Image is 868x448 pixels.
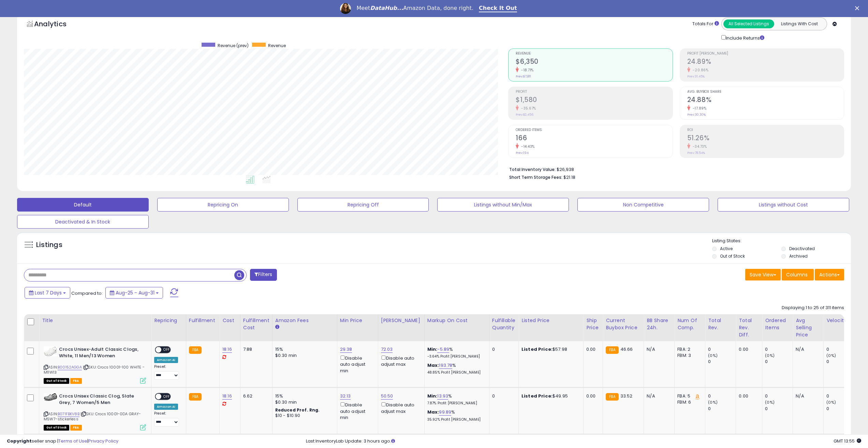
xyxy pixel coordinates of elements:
[222,317,237,324] div: Cost
[275,399,332,405] div: $0.30 min
[59,346,142,361] b: Crocs Unisex-Adult Classic Clogs, White, 11 Men/13 Women
[297,198,429,212] button: Repricing Off
[44,346,57,356] img: 31TjU9hWYmL._SL40_.jpg
[687,52,844,56] span: Profit [PERSON_NAME]
[765,406,793,412] div: 0
[521,317,580,324] div: Listed Price
[36,240,62,250] h5: Listings
[739,393,757,399] div: 0.00
[687,128,844,132] span: ROI
[687,74,705,78] small: Prev: 31.45%
[796,346,818,352] div: N/A
[275,413,332,419] div: $10 - $10.90
[427,393,484,406] div: %
[189,346,202,354] small: FBA
[7,438,32,444] strong: Copyright
[708,393,736,399] div: 0
[516,96,672,105] h2: $1,580
[782,305,844,311] div: Displaying 1 to 25 of 311 items
[44,364,145,375] span: | SKU: Crocs 10001-100 WHITE - M11W13
[606,393,618,401] small: FBA
[189,317,217,324] div: Fulfillment
[340,3,351,14] img: Profile image for Georgie
[687,134,844,143] h2: 51.26%
[44,411,141,421] span: | SKU: Crocs 10001-0DA GRAY- M5W7-stickerless
[690,106,707,111] small: -17.89%
[606,346,618,354] small: FBA
[692,21,719,27] div: Totals For
[516,90,672,94] span: Profit
[586,317,600,331] div: Ship Price
[796,393,818,399] div: N/A
[35,289,62,296] span: Last 7 Days
[7,438,118,445] div: seller snap | |
[437,346,449,353] a: -5.89
[71,290,103,297] span: Compared to:
[586,393,598,399] div: 0.00
[677,393,700,399] div: FBA: 5
[427,409,439,415] b: Max:
[479,5,517,12] a: Check It Out
[381,393,393,400] a: 50.50
[690,144,707,149] small: -34.73%
[381,317,422,324] div: [PERSON_NAME]
[154,317,183,324] div: Repricing
[427,362,484,375] div: %
[677,346,700,352] div: FBA: 2
[826,359,854,365] div: 0
[58,438,87,444] a: Terms of Use
[519,144,535,149] small: -14.43%
[677,399,700,405] div: FBM: 6
[774,19,825,28] button: Listings With Cost
[427,346,484,359] div: %
[577,198,709,212] button: Non Competitive
[620,393,633,399] span: 33.52
[826,393,854,399] div: 0
[765,317,790,331] div: Ordered Items
[516,58,672,67] h2: $6,350
[606,317,641,331] div: Current Buybox Price
[340,346,352,353] a: 29.38
[154,364,181,380] div: Preset:
[765,400,775,405] small: (0%)
[647,393,669,399] div: N/A
[786,271,808,278] span: Columns
[116,289,155,296] span: Aug-25 - Aug-31
[687,113,706,117] small: Prev: 30.30%
[250,269,277,281] button: Filters
[340,354,373,374] div: Disable auto adjust min
[708,353,718,358] small: (0%)
[161,394,172,400] span: OFF
[17,198,149,212] button: Default
[340,401,373,421] div: Disable auto adjust min
[268,43,286,48] span: Revenue
[720,253,745,259] label: Out of Stock
[826,400,836,405] small: (0%)
[275,324,279,330] small: Amazon Fees.
[765,359,793,365] div: 0
[765,393,793,399] div: 0
[275,352,332,359] div: $0.30 min
[381,401,419,414] div: Disable auto adjust max
[796,317,821,338] div: Avg Selling Price
[427,370,484,375] p: 48.85% Profit [PERSON_NAME]
[521,346,578,352] div: $57.98
[708,406,736,412] div: 0
[70,378,82,384] span: FBA
[424,314,489,341] th: The percentage added to the cost of goods (COGS) that forms the calculator for Min & Max prices.
[677,317,702,331] div: Num of Comp.
[44,425,69,431] span: All listings that are currently out of stock and unavailable for purchase on Amazon
[25,287,70,299] button: Last 7 Days
[306,438,861,445] div: Last InventoryLab Update: 3 hours ago.
[154,404,178,410] div: Amazon AI
[105,287,163,299] button: Aug-25 - Aug-31
[370,5,403,11] i: DataHub...
[427,362,439,368] b: Max:
[516,52,672,56] span: Revenue
[154,411,181,427] div: Preset:
[427,401,484,406] p: 7.87% Profit [PERSON_NAME]
[189,393,202,401] small: FBA
[718,198,849,212] button: Listings without Cost
[243,346,267,352] div: 7.88
[521,393,553,399] b: Listed Price:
